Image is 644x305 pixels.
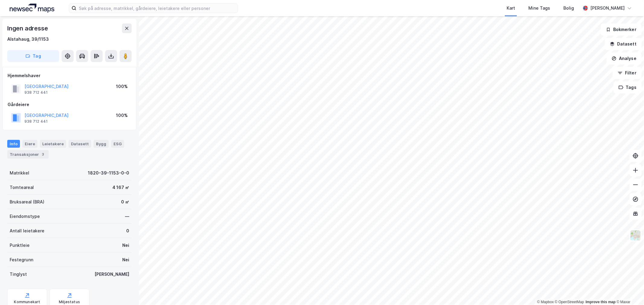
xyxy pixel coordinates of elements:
[614,81,642,93] button: Tags
[10,184,34,191] div: Tomteareal
[8,101,131,108] div: Gårdeiere
[7,50,59,62] button: Tag
[7,150,49,159] div: Transaksjoner
[8,72,131,79] div: Hjemmelshaver
[112,184,129,191] div: 4 167 ㎡
[10,227,44,234] div: Antall leietakere
[125,213,129,220] div: —
[122,242,129,249] div: Nei
[122,256,129,263] div: Nei
[605,38,642,50] button: Datasett
[7,24,49,33] div: Ingen adresse
[607,52,642,64] button: Analyse
[40,151,46,157] div: 3
[24,119,48,124] div: 938 712 441
[537,300,554,304] a: Mapbox
[555,300,584,304] a: OpenStreetMap
[59,300,80,304] div: Miljøstatus
[88,169,129,177] div: 1820-39-1153-0-0
[14,300,40,304] div: Kommunekart
[7,140,20,148] div: Info
[111,140,124,148] div: ESG
[40,140,66,148] div: Leietakere
[10,169,29,177] div: Matrikkel
[121,198,129,206] div: 0 ㎡
[563,5,574,12] div: Bolig
[601,24,642,36] button: Bokmerker
[126,227,129,234] div: 0
[69,140,91,148] div: Datasett
[76,4,238,13] input: Søk på adresse, matrikkel, gårdeiere, leietakere eller personer
[614,276,644,305] iframe: Chat Widget
[116,83,128,90] div: 100%
[94,140,109,148] div: Bygg
[10,256,33,263] div: Festegrunn
[528,5,550,12] div: Mine Tags
[24,90,48,95] div: 938 712 441
[630,230,641,241] img: Z
[22,140,37,148] div: Eiere
[7,36,49,43] div: Alstahaug, 39/1153
[10,242,30,249] div: Punktleie
[10,4,54,13] img: logo.a4113a55bc3d86da70a041830d287a7e.svg
[590,5,625,12] div: [PERSON_NAME]
[95,271,129,278] div: [PERSON_NAME]
[10,198,44,206] div: Bruksareal (BRA)
[613,67,642,79] button: Filter
[586,300,616,304] a: Improve this map
[507,5,515,12] div: Kart
[116,112,128,119] div: 100%
[10,271,27,278] div: Tinglyst
[614,276,644,305] div: Kontrollprogram for chat
[10,213,40,220] div: Eiendomstype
